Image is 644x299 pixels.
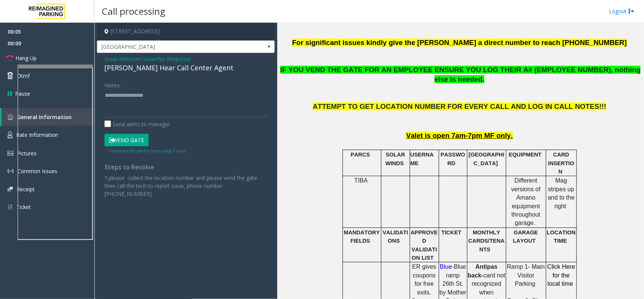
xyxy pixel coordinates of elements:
div: [PERSON_NAME] Hear Call Center Agent [105,63,267,73]
img: 'icon' [8,132,12,138]
span: MANDATORY FIELDS [344,229,380,244]
small: Vend will be performed using 9 tone [108,148,186,153]
span: Ramp 1- Main Visitor Parking [507,263,545,287]
span: APPROVED VALIDATION LIST [411,229,438,261]
img: 'icon' [8,168,14,174]
span: TICKET [441,229,461,235]
span: IF YOU VEND THE GATE FOR AN EMPLOYEE ENSURE YOU LOG THEIR A# (EMPLOYEE NUMBER), nothing else is n... [280,66,641,83]
span: Mag stripes up and to the right [548,177,575,209]
label: Send alerts to manager [105,120,170,128]
span: For significant issues kindly give the [PERSON_NAME] a direct number to reach [PHONE_NUMBER] [292,39,627,46]
span: PASSWORD [441,152,465,166]
span: Ticket [16,203,31,211]
a: Click Here for the local time [547,264,575,287]
span: Hang Up [15,54,37,62]
span: TIBA [354,177,368,184]
img: 'icon' [8,187,13,192]
span: . [534,220,535,226]
span: PARCS [350,152,370,158]
span: Pictures [17,150,37,157]
span: - [117,55,191,62]
a: Logout [609,7,635,15]
span: CARD INSERTION [548,152,574,175]
span: . [483,75,484,83]
button: Vend Gate [105,134,149,147]
span: Pause [15,90,30,98]
span: Antipas back- [468,263,498,278]
span: EQUIPMENT [509,152,542,158]
span: General Information [17,113,72,121]
span: Issue [105,55,117,63]
span: [GEOGRAPHIC_DATA] [97,41,239,53]
span: Receipt [17,186,35,193]
a: General Information [2,108,94,126]
img: 'icon' [8,114,13,120]
span: Blue- [440,263,454,270]
span: Dtmf [17,72,30,80]
span: Intercom Issue/No Response [119,55,191,63]
img: logout [629,7,635,15]
span: VALIDATIONS [383,229,408,244]
h4: [STREET_ADDRESS] [97,23,275,40]
span: GARAGE LAYOUT [513,229,538,244]
div: 1.please collect the location number and please vend the gate then call the tech to report issue,... [105,174,267,198]
span: MONTHLY CARDS/TENANTS [469,229,505,253]
h4: Steps to Resolve [105,164,267,171]
span: ATTEMPT TO GET LOCATION NUMBER FOR EVERY CALL AND LOG IN CALL NOTES!!! [313,102,606,110]
img: 'icon' [8,151,13,156]
span: [GEOGRAPHIC_DATA] [469,152,504,166]
span: USERNAME [410,152,434,166]
span: Rate Information [16,131,58,138]
img: 'icon' [8,204,12,211]
span: Valet is open 7am-7pm MF only. [406,132,513,139]
span: Different versions of Amano equipment throughout garage [511,177,540,226]
span: SOLAR WINDS [386,152,405,166]
label: Notes: [105,79,121,89]
span: LOCATION TIME [547,229,576,244]
h3: Call processing [98,2,169,20]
